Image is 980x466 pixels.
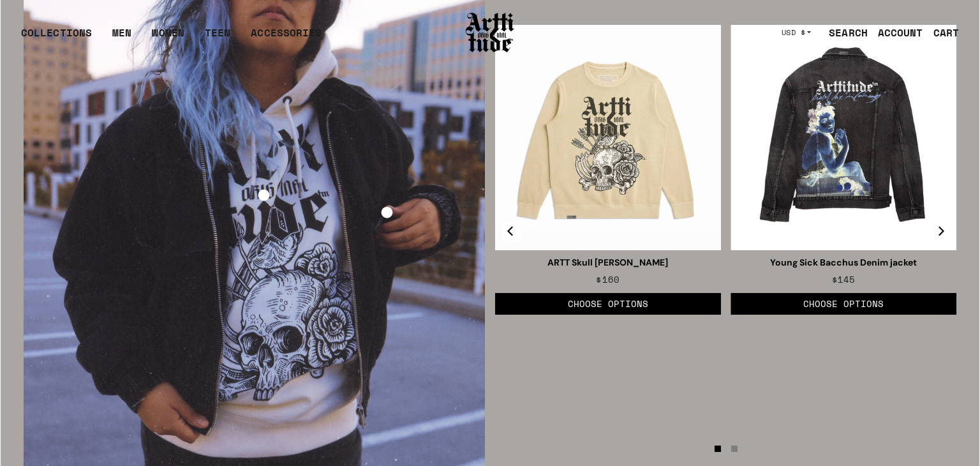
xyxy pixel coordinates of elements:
img: Young Sick Bacchus Denim jacket [731,25,956,251]
a: TEEN [205,25,230,50]
button: Choose Options [731,293,956,315]
a: MEN [112,25,131,50]
span: $160 [596,272,620,287]
li: Page dot 2 [731,446,738,452]
button: Previous [501,222,521,241]
span: USD $ [782,27,806,38]
button: Choose Options [495,293,721,315]
a: WOMEN [152,25,184,50]
a: Young Sick Bacchus Denim jacket [770,257,917,268]
div: ACCESSORIES [251,25,322,50]
button: USD $ [774,19,819,47]
div: CART [933,25,959,40]
span: $145 [832,272,856,287]
div: COLLECTIONS [21,25,92,50]
img: ARTT Skull Terry Crewneck [495,25,721,251]
button: Next [931,222,950,241]
a: SEARCH [819,20,868,45]
li: Page dot 1 [715,446,721,452]
img: Arttitude [464,11,516,54]
a: ACCOUNT [868,20,923,45]
a: Open cart [923,20,959,45]
a: ARTT Skull [PERSON_NAME] [547,257,668,268]
ul: Main navigation [11,25,332,50]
